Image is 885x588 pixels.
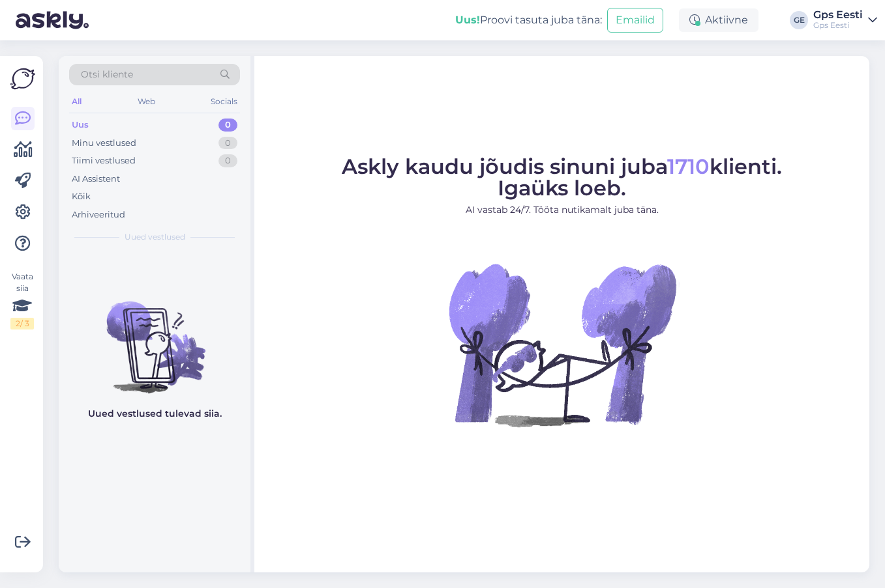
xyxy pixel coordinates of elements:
div: GE [790,11,808,29]
div: 2 / 3 [10,318,34,329]
div: Vaata siia [10,271,34,329]
div: Arhiveeritud [72,208,125,221]
span: Askly kaudu jõudis sinuni juba klienti. Igaüks loeb. [342,154,782,201]
img: No chats [59,278,250,395]
div: Socials [208,93,240,110]
span: Otsi kliente [81,68,133,81]
img: Askly Logo [10,66,35,91]
span: 1710 [667,154,710,179]
div: Uus [72,119,89,132]
button: Emailid [607,8,663,33]
div: Gps Eesti [813,20,863,31]
div: 0 [218,137,237,150]
div: Kõik [72,190,91,203]
div: Proovi tasuta juba täna: [455,12,602,28]
div: 0 [218,119,237,132]
b: Uus! [455,14,480,26]
div: Aktiivne [679,8,758,32]
div: 0 [218,154,237,167]
div: Tiimi vestlused [72,154,136,167]
div: Minu vestlused [72,137,136,150]
p: Uued vestlused tulevad siia. [88,407,222,421]
div: Web [135,93,158,110]
div: AI Assistent [72,173,120,186]
img: No Chat active [445,227,680,462]
a: Gps EestiGps Eesti [813,10,877,31]
div: Gps Eesti [813,10,863,20]
p: AI vastab 24/7. Tööta nutikamalt juba täna. [342,203,782,217]
div: All [69,93,84,110]
span: Uued vestlused [125,231,185,243]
